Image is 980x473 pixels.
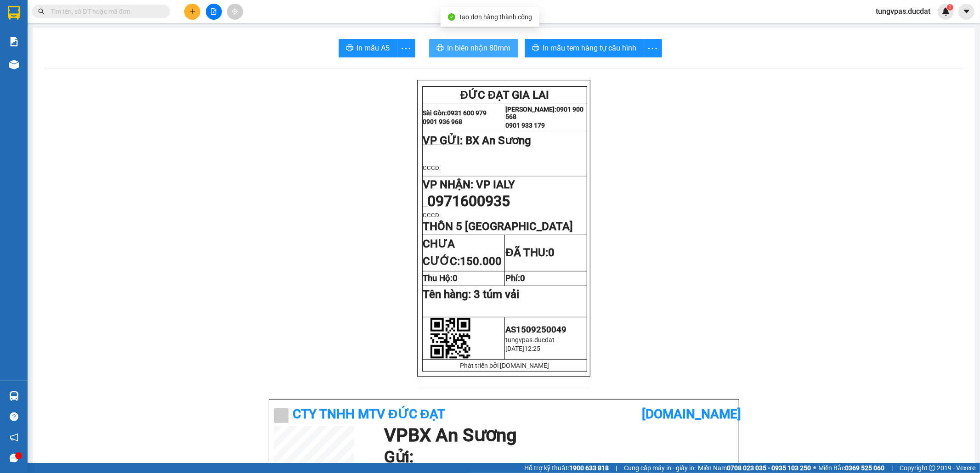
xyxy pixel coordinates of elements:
b: CTy TNHH MTV ĐỨC ĐẠT [293,406,445,422]
span: aim [232,8,238,15]
button: aim [227,4,243,20]
td: Phát triển bởi [DOMAIN_NAME] [422,360,587,372]
button: more [397,39,415,57]
strong: ĐÃ THU: [505,246,554,259]
strong: Thu Hộ: [423,273,458,283]
button: file-add [206,4,222,20]
span: | [616,463,617,473]
span: question-circle [10,412,18,421]
span: 3 túm vải [474,288,520,301]
span: CCCD: [423,212,441,219]
span: check-circle [448,13,455,21]
span: 12:25 [524,345,540,352]
strong: 0901 933 179 [82,45,127,53]
span: VP NHẬN: [423,178,474,191]
button: caret-down [958,4,974,20]
span: In mẫu tem hàng tự cấu hình [543,42,637,54]
span: Tên hàng: [423,288,520,301]
button: printerIn mẫu A5 [339,39,397,57]
strong: Phí: [505,273,525,283]
span: | [891,463,893,473]
span: file-add [210,8,217,15]
span: VP IALY [476,178,515,191]
strong: 0708 023 035 - 0935 103 250 [727,464,811,472]
strong: 0931 600 979 [34,30,79,39]
button: plus [184,4,200,20]
h1: VP BX An Sương [384,426,730,445]
strong: Sài Gòn: [6,30,34,39]
span: AS1509250049 [505,325,566,335]
button: more [644,39,662,57]
span: 0 [453,273,458,283]
strong: [PERSON_NAME]: [82,26,139,34]
span: 0 [548,246,555,259]
span: 0 [520,273,525,283]
strong: 0931 600 979 [448,109,487,117]
strong: 0901 936 968 [423,118,463,125]
strong: 0901 933 179 [505,122,545,129]
img: warehouse-icon [9,60,19,69]
span: plus [189,8,196,15]
span: Miền Bắc [818,463,884,473]
span: more [397,43,415,54]
img: icon-new-feature [942,7,950,16]
span: notification [10,433,18,442]
strong: 0901 936 968 [6,40,51,49]
span: Tạo đơn hàng thành công [459,13,532,21]
img: qr-code [430,318,471,359]
span: In biên nhận 80mm [448,42,511,54]
span: 0971600935 [428,192,510,210]
b: [DOMAIN_NAME] [642,406,741,422]
strong: 0901 900 568 [82,26,156,43]
strong: Sài Gòn: [423,109,448,117]
span: VP GỬI: [6,60,46,73]
span: printer [346,44,353,53]
span: ĐỨC ĐẠT GIA LAI [36,9,125,22]
strong: CHƯA CƯỚC: [423,237,502,268]
span: CCCD: [423,164,441,171]
span: ĐỨC ĐẠT GIA LAI [460,89,549,101]
button: printerIn biên nhận 80mm [429,39,518,57]
span: Hỗ trợ kỹ thuật: [524,463,609,473]
span: message [10,454,18,462]
span: In mẫu A5 [357,42,390,54]
strong: [PERSON_NAME]: [505,106,556,113]
span: BX An Sương [49,60,114,73]
img: warehouse-icon [9,391,19,401]
sup: 1 [947,4,953,11]
span: VP GỬI: [423,134,463,147]
strong: 1900 633 818 [569,464,609,472]
button: printerIn mẫu tem hàng tự cấu hình [525,39,644,57]
span: copyright [929,465,935,471]
span: 150.000 [460,255,502,268]
span: printer [436,44,444,53]
input: Tìm tên, số ĐT hoặc mã đơn [51,6,159,17]
span: THÔN 5 [GEOGRAPHIC_DATA] [423,220,573,233]
span: ⚪️ [813,466,816,470]
img: logo-vxr [8,6,20,20]
span: tungvpas.ducdat [868,6,938,17]
strong: 0369 525 060 [845,464,884,472]
span: [DATE] [505,345,524,352]
img: solution-icon [9,37,19,46]
h1: Gửi: [384,445,730,470]
span: printer [532,44,539,53]
span: tungvpas.ducdat [505,336,555,343]
span: caret-down [963,7,971,16]
span: more [644,43,662,54]
span: 1 [948,4,952,11]
span: search [38,8,45,15]
strong: 0901 900 568 [505,106,583,120]
span: Miền Nam [698,463,811,473]
span: BX An Sương [466,134,532,147]
span: Cung cấp máy in - giấy in: [624,463,696,473]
